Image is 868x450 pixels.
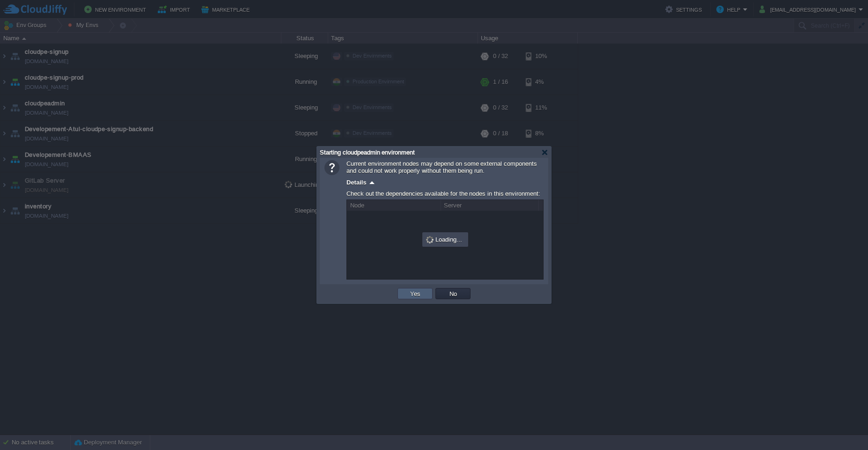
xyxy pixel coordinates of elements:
span: Starting cloudpeadmin environment [320,149,415,156]
div: Loading... [423,233,467,246]
div: Check out the dependencies available for the nodes in this environment: [346,188,544,199]
button: Yes [407,289,423,298]
button: No [447,289,460,298]
span: Current environment nodes may depend on some external components and could not work properly with... [346,160,537,174]
span: Details [346,179,367,186]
